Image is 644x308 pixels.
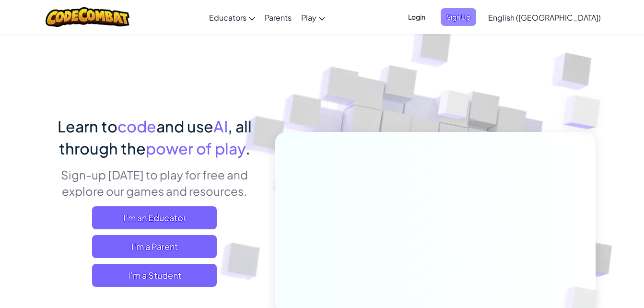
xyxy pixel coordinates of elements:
span: AI [213,117,228,136]
button: I'm a Student [92,264,217,287]
img: Overlap cubes [420,71,489,143]
span: power of play [146,139,246,158]
img: CodeCombat logo [46,7,129,27]
a: Educators [204,4,260,30]
button: Sign Up [441,8,476,26]
span: Learn to [58,117,117,136]
a: I'm an Educator [92,206,217,229]
span: and use [156,117,213,136]
img: Overlap cubes [544,72,627,153]
a: I'm a Parent [92,235,217,258]
span: English ([GEOGRAPHIC_DATA]) [488,12,601,23]
a: Parents [260,4,296,30]
span: Educators [209,12,246,23]
button: Login [402,8,431,26]
span: . [246,139,250,158]
span: Play [301,12,316,23]
span: code [117,117,156,136]
a: English ([GEOGRAPHIC_DATA]) [483,4,606,30]
p: Sign-up [DATE] to play for free and explore our games and resources. [49,166,260,199]
a: Play [296,4,330,30]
